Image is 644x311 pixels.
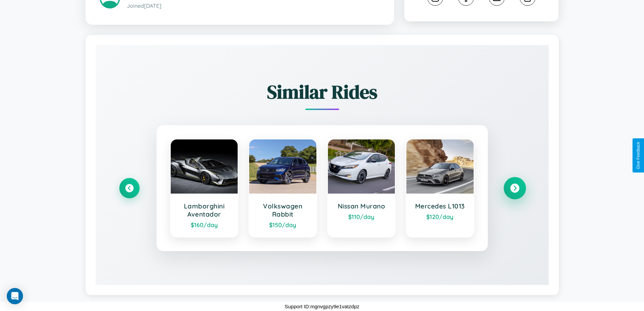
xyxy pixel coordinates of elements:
div: Open Intercom Messenger [7,288,23,304]
h2: Similar Rides [119,79,525,105]
div: $ 150 /day [256,221,310,228]
a: Nissan Murano$110/day [327,139,396,238]
a: Volkswagen Rabbit$150/day [248,139,317,238]
p: Joined [DATE] [127,1,380,11]
a: Mercedes L1013$120/day [406,139,474,238]
a: Lamborghini Aventador$160/day [170,139,239,238]
div: $ 110 /day [335,213,388,220]
h3: Lamborghini Aventador [177,202,231,218]
h3: Nissan Murano [335,202,388,210]
div: $ 160 /day [177,221,231,228]
h3: Volkswagen Rabbit [256,202,310,218]
div: Give Feedback [636,142,641,169]
h3: Mercedes L1013 [413,202,467,210]
div: $ 120 /day [413,213,467,220]
p: Support ID: mgnvgpzy9e1vatzdpz [285,302,359,311]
